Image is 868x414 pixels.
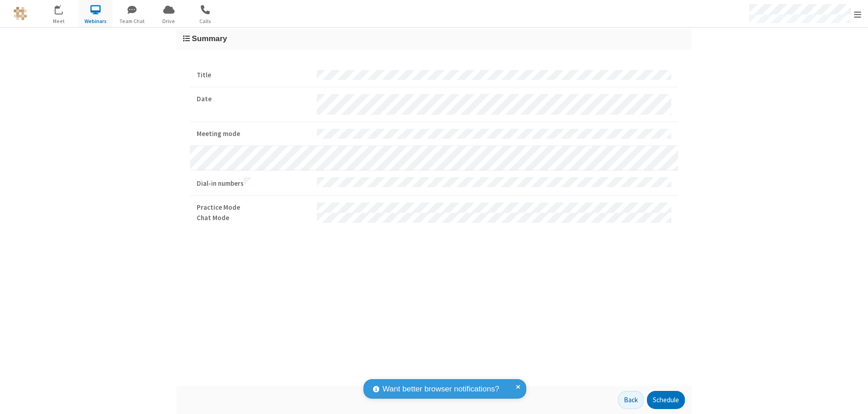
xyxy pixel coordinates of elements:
strong: Practice Mode [197,202,310,213]
span: Meet [42,17,76,25]
span: Drive [152,17,186,25]
span: Team Chat [115,17,149,25]
button: Back [618,391,644,409]
strong: Dial-in numbers [197,177,310,189]
img: QA Selenium DO NOT DELETE OR CHANGE [14,7,27,20]
strong: Date [197,94,310,104]
strong: Chat Mode [197,213,310,223]
span: Summary [192,34,227,43]
button: Schedule [647,391,685,409]
iframe: Chat [845,390,861,408]
strong: Title [197,70,310,80]
span: Calls [189,17,222,25]
span: Webinars [79,17,113,25]
div: 34 [60,5,68,12]
span: Want better browser notifications? [382,383,499,395]
strong: Meeting mode [197,129,310,139]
